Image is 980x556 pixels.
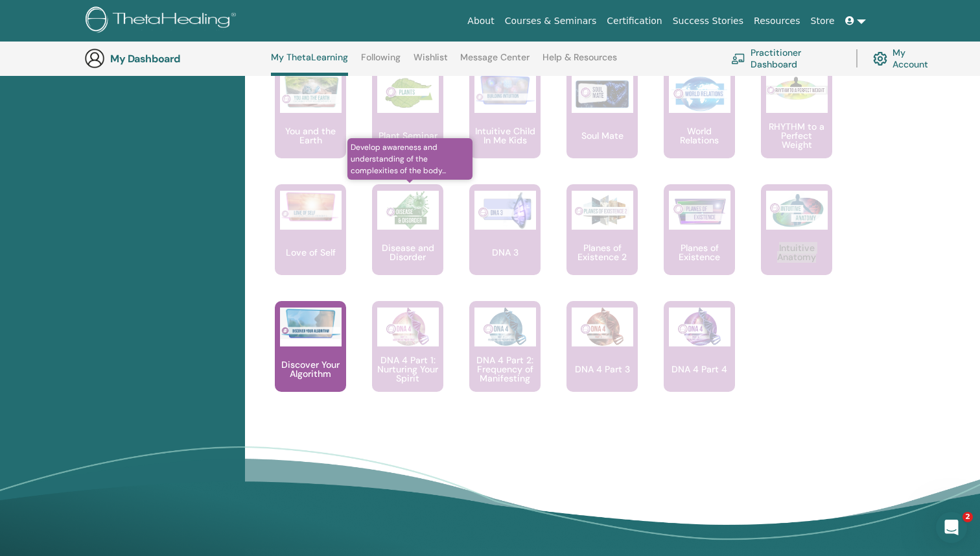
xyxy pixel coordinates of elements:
img: Soul Mate [572,74,633,113]
a: My ThetaLearning [271,52,348,76]
a: You and the Earth You and the Earth [275,67,346,184]
a: Practitioner Dashboard [731,44,841,73]
p: Intuitive Anatomy [761,243,832,261]
a: My Account [873,44,939,73]
a: Develop awareness and understanding of the complexities of the body... Disease and Disorder Disea... [372,184,443,301]
a: DNA 4 Part 2: Frequency of Manifesting DNA 4 Part 2: Frequency of Manifesting [469,301,541,418]
p: Love of Self [281,248,341,257]
img: DNA 3 [474,191,536,230]
a: Store [806,9,840,33]
span: 2 [962,512,973,522]
a: Certification [601,9,667,33]
a: Plant Seminar Plant Seminar [372,67,443,184]
a: Message Center [460,52,530,73]
iframe: Intercom live chat [936,512,967,543]
img: You and the Earth [280,74,342,109]
img: Planes of Existence [669,191,730,230]
p: Planes of Existence 2 [566,243,638,261]
img: Planes of Existence 2 [572,191,633,230]
a: RHYTHM to a Perfect Weight RHYTHM to a Perfect Weight [761,67,832,184]
a: DNA 4 Part 4 DNA 4 Part 4 [664,301,735,418]
img: DNA 4 Part 2: Frequency of Manifesting [474,308,536,346]
p: DNA 4 Part 4 [666,365,732,374]
img: generic-user-icon.jpg [84,48,105,69]
a: Resources [749,9,806,33]
span: Develop awareness and understanding of the complexities of the body... [347,138,472,180]
a: DNA 4 Part 3 DNA 4 Part 3 [566,301,638,418]
img: RHYTHM to a Perfect Weight [766,74,828,104]
a: Soul Mate Soul Mate [566,67,638,184]
p: Discover Your Algorithm [275,360,346,378]
p: Planes of Existence [664,243,735,261]
a: Intuitive Child In Me Kids Intuitive Child In Me Kids [469,67,541,184]
img: Disease and Disorder [377,191,439,230]
img: DNA 4 Part 4 [669,308,730,346]
img: Intuitive Child In Me Kids [474,74,536,106]
a: DNA 4 Part 1: Nurturing Your Spirit DNA 4 Part 1: Nurturing Your Spirit [372,301,443,418]
img: Plant Seminar [377,74,439,113]
img: DNA 4 Part 1: Nurturing Your Spirit [377,308,439,346]
a: About [462,9,499,33]
img: chalkboard-teacher.svg [731,53,745,64]
a: Love of Self Love of Self [275,184,346,301]
a: Success Stories [668,9,749,33]
p: DNA 3 [487,248,524,257]
img: World Relations [669,74,730,113]
img: Discover Your Algorithm [280,308,342,339]
p: Disease and Disorder [372,243,443,261]
p: Soul Mate [576,131,629,140]
a: DNA 3 DNA 3 [469,184,541,301]
a: Planes of Existence 2 Planes of Existence 2 [566,184,638,301]
h3: My Dashboard [110,53,240,65]
img: logo.png [86,6,240,36]
a: Planes of Existence Planes of Existence [664,184,735,301]
a: Courses & Seminars [500,9,602,33]
img: cog.svg [873,49,887,69]
img: Intuitive Anatomy [766,191,828,230]
img: Love of Self [280,191,342,223]
p: Plant Seminar [373,131,443,140]
img: DNA 4 Part 3 [572,308,633,346]
p: DNA 4 Part 1: Nurturing Your Spirit [372,356,443,383]
p: DNA 4 Part 2: Frequency of Manifesting [469,356,541,383]
p: World Relations [664,127,735,145]
a: Intuitive Anatomy Intuitive Anatomy [761,184,832,301]
p: You and the Earth [275,127,346,145]
p: Intuitive Child In Me Kids [469,127,541,145]
a: Help & Resources [542,52,617,73]
a: Wishlist [414,52,448,73]
a: Following [361,52,401,73]
a: World Relations World Relations [664,67,735,184]
a: Discover Your Algorithm Discover Your Algorithm [275,301,346,418]
p: DNA 4 Part 3 [570,365,635,374]
p: RHYTHM to a Perfect Weight [761,122,832,149]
